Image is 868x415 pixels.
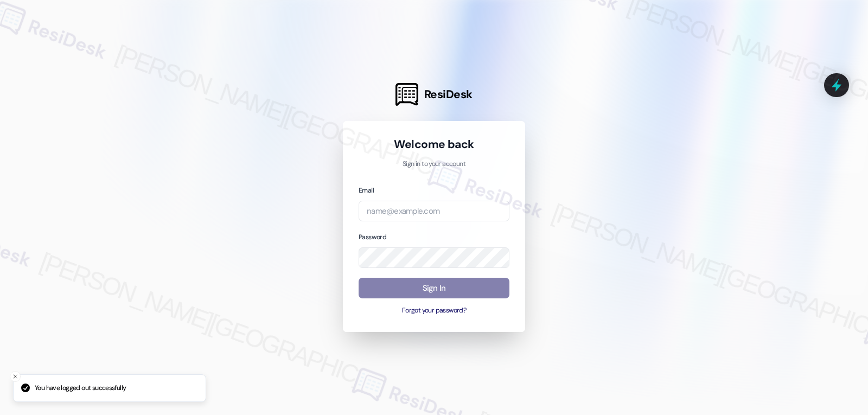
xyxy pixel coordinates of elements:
[359,278,509,299] button: Sign In
[359,201,509,222] input: name@example.com
[359,186,374,195] label: Email
[395,83,418,106] img: ResiDesk Logo
[359,137,509,152] h1: Welcome back
[359,159,509,169] p: Sign in to your account
[10,371,21,382] button: Close toast
[35,384,126,393] p: You have logged out successfully
[424,87,473,102] span: ResiDesk
[359,233,386,241] label: Password
[359,306,509,316] button: Forgot your password?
